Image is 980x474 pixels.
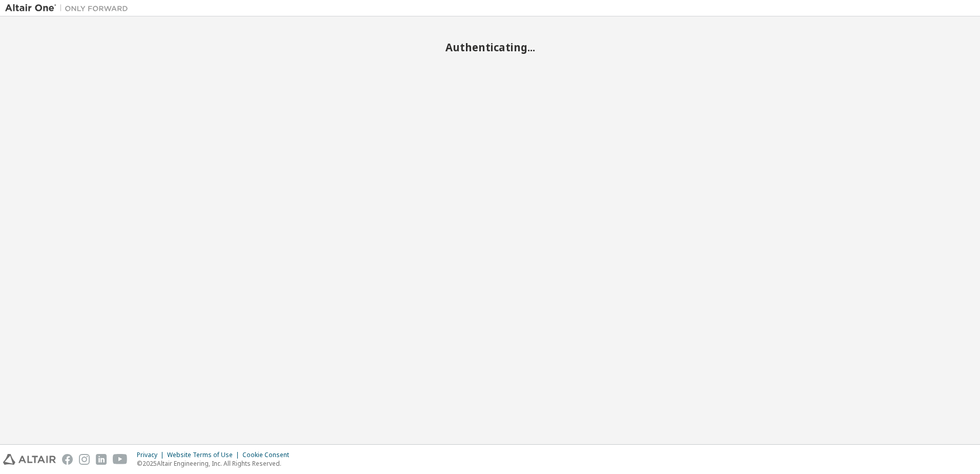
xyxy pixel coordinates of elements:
[113,454,128,465] img: youtube.svg
[5,3,133,13] img: Altair One
[96,454,107,465] img: linkedin.svg
[137,459,295,468] p: © 2025 Altair Engineering, Inc. All Rights Reserved.
[62,454,73,465] img: facebook.svg
[3,454,56,465] img: altair_logo.svg
[79,454,90,465] img: instagram.svg
[167,451,242,459] div: Website Terms of Use
[5,41,975,54] h2: Authenticating...
[137,451,167,459] div: Privacy
[242,451,295,459] div: Cookie Consent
